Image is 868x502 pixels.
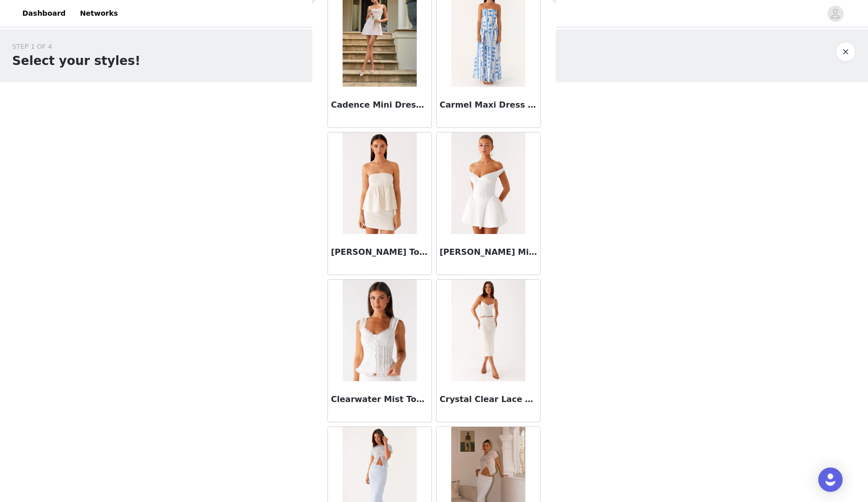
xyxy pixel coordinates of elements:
[16,2,72,25] a: Dashboard
[12,42,141,52] div: STEP 1 OF 4
[818,467,843,492] div: Open Intercom Messenger
[440,99,537,111] h3: Carmel Maxi Dress - Floral Wave
[830,6,840,22] div: avatar
[343,132,416,234] img: Cassie Tube Top - Oat
[74,2,124,25] a: Networks
[331,246,428,258] h3: [PERSON_NAME] Top - Oat
[331,99,428,111] h3: Cadence Mini Dress - Baby Pink
[451,280,525,381] img: Crystal Clear Lace Midi Skirt - Ivory
[331,393,428,406] h3: Clearwater Mist Top - White
[451,132,525,234] img: Cavella Mini Dress - White
[440,246,537,258] h3: [PERSON_NAME] Mini Dress - White
[343,280,416,381] img: Clearwater Mist Top - White
[440,393,537,406] h3: Crystal Clear Lace Midi Skirt - Ivory
[12,52,141,70] h1: Select your styles!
